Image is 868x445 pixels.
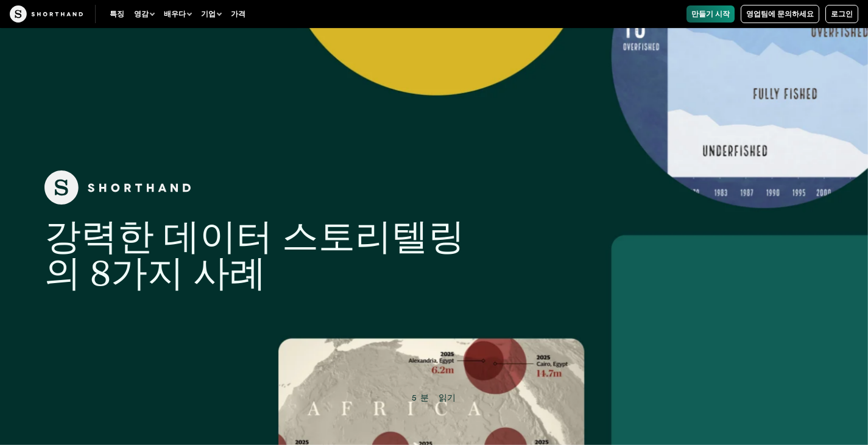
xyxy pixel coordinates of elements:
a: 영업팀에 문의하세요 [741,5,819,23]
font: 강력한 데이터 스토리텔링의 8가지 사례 [44,214,465,294]
font: 영감 [134,10,149,18]
a: 만들기 시작 [686,5,735,23]
font: 배우다 [164,10,186,18]
font: 만들기 시작 [691,10,730,18]
font: 영업팀에 문의하세요 [746,10,814,18]
button: 영감 [129,5,159,23]
font: 5분 읽기 [412,393,456,402]
a: 가격 [226,5,250,23]
font: 가격 [231,10,245,18]
button: 기업 [196,5,226,23]
a: 특징 [105,5,129,23]
button: 배우다 [159,5,196,23]
a: 로그인 [825,5,858,23]
font: 로그인 [831,10,853,18]
img: 공예 [10,5,83,23]
font: 특징 [110,10,124,18]
font: 기업 [201,10,216,18]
